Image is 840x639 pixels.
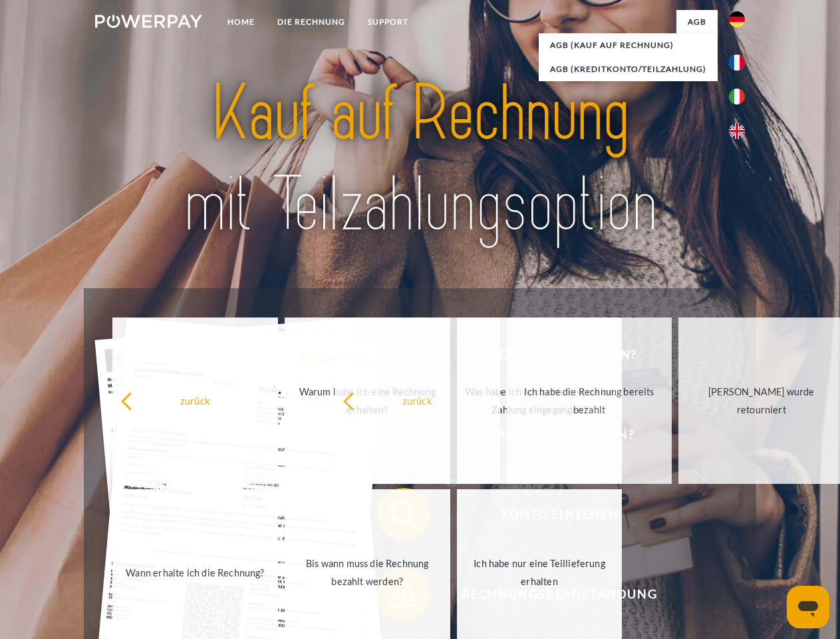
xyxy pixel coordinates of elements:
div: Ich habe die Rechnung bereits bezahlt [515,383,664,419]
a: AGB (Kreditkonto/Teilzahlung) [539,57,718,81]
img: de [729,11,745,27]
img: it [729,89,745,105]
div: Ich habe nur eine Teillieferung erhalten [465,554,615,590]
div: [PERSON_NAME] wurde retourniert [686,383,836,419]
img: en [729,123,745,139]
a: SUPPORT [356,10,420,34]
div: Bis wann muss die Rechnung bezahlt werden? [293,554,442,590]
a: AGB (Kauf auf Rechnung) [539,33,718,57]
div: Warum habe ich eine Rechnung erhalten? [293,383,442,419]
img: title-powerpay_de.svg [127,64,713,255]
iframe: Schaltfläche zum Öffnen des Messaging-Fensters [787,586,829,628]
div: Wann erhalte ich die Rechnung? [120,563,270,581]
img: fr [729,55,745,71]
div: zurück [120,391,270,409]
img: logo-powerpay-white.svg [95,15,202,28]
a: agb [676,10,718,34]
a: DIE RECHNUNG [266,10,356,34]
div: zurück [343,391,492,409]
a: Home [216,10,266,34]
